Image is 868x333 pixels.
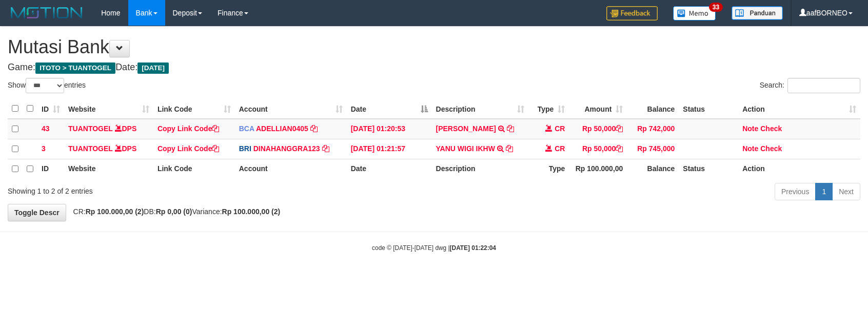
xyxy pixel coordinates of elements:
a: DINAHANGGRA123 [253,144,320,153]
th: Action: activate to sort column ascending [738,99,860,119]
input: Search: [787,78,860,93]
span: CR [555,144,565,153]
span: 43 [42,124,50,133]
th: Amount: activate to sort column ascending [569,99,627,119]
span: BRI [239,144,251,153]
a: Note [742,144,758,153]
th: Website [64,159,153,179]
strong: Rp 100.000,00 (2) [222,207,281,216]
div: Showing 1 to 2 of 2 entries [8,182,354,196]
label: Show entries [8,78,86,93]
th: Status [679,99,738,119]
a: Copy RIFKI HIDAYA to clipboard [507,124,514,133]
a: Copy Link Code [157,124,220,133]
td: DPS [64,139,153,159]
th: Balance [627,159,679,179]
a: Copy Link Code [157,144,220,153]
a: TUANTOGEL [68,144,113,153]
a: Copy YANU WIGI IKHW to clipboard [506,144,513,153]
th: ID [37,159,64,179]
a: 1 [815,183,833,200]
h1: Mutasi Bank [8,37,860,57]
td: Rp 50,000 [569,139,627,159]
th: Type [528,159,569,179]
a: [PERSON_NAME] [436,124,496,133]
small: code © [DATE]-[DATE] dwg | [372,244,496,252]
a: YANU WIGI IKHW [436,144,495,153]
a: ADELLIAN0405 [256,124,308,133]
span: ITOTO > TUANTOGEL [35,63,115,74]
th: Account [235,159,347,179]
td: [DATE] 01:21:57 [347,139,432,159]
th: Action [738,159,860,179]
span: CR [555,124,565,133]
a: Check [760,124,782,133]
strong: [DATE] 01:22:04 [450,244,496,252]
span: [DATE] [137,63,169,74]
td: Rp 745,000 [627,139,679,159]
th: Link Code [153,159,235,179]
th: Date [347,159,432,179]
img: Button%20Memo.svg [673,6,716,20]
span: 3 [42,144,46,153]
th: ID: activate to sort column ascending [37,99,64,119]
td: [DATE] 01:20:53 [347,119,432,139]
td: Rp 742,000 [627,119,679,139]
img: panduan.png [732,6,783,20]
th: Website: activate to sort column ascending [64,99,153,119]
img: MOTION_logo.png [8,5,86,20]
span: BCA [239,124,254,133]
th: Balance [627,99,679,119]
span: 33 [709,3,723,12]
a: Previous [775,183,816,200]
a: Note [742,124,758,133]
th: Link Code: activate to sort column ascending [153,99,235,119]
th: Date: activate to sort column descending [347,99,432,119]
label: Search: [760,78,860,93]
span: CR: DB: Variance: [68,207,281,216]
a: Copy DINAHANGGRA123 to clipboard [322,144,329,153]
h4: Game: Date: [8,63,860,73]
a: Copy Rp 50,000 to clipboard [616,124,623,133]
a: Next [832,183,860,200]
th: Account: activate to sort column ascending [235,99,347,119]
th: Type: activate to sort column ascending [528,99,569,119]
td: DPS [64,119,153,139]
a: TUANTOGEL [68,124,113,133]
th: Status [679,159,738,179]
img: Feedback.jpg [606,6,658,20]
a: Copy Rp 50,000 to clipboard [616,144,623,153]
td: Rp 50,000 [569,119,627,139]
strong: Rp 100.000,00 (2) [86,207,144,216]
th: Rp 100.000,00 [569,159,627,179]
a: Check [760,144,782,153]
strong: Rp 0,00 (0) [156,207,192,216]
a: Toggle Descr [8,204,66,221]
th: Description: activate to sort column ascending [432,99,529,119]
select: Showentries [26,78,64,93]
a: Copy ADELLIAN0405 to clipboard [310,124,318,133]
th: Description [432,159,529,179]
